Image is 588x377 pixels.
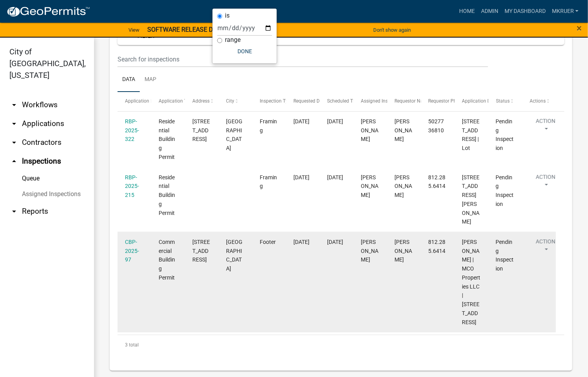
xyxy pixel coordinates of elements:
[151,92,185,111] datatable-header-cell: Application Type
[226,98,234,104] span: City
[327,238,346,247] div: [DATE]
[496,118,514,151] span: Pending Inspection
[226,239,242,272] span: JEFFERSONVILLE
[488,92,522,111] datatable-header-cell: Status
[260,98,293,104] span: Inspection Type
[395,98,430,104] span: Requestor Name
[530,117,562,137] button: Action
[118,92,151,111] datatable-header-cell: Application
[260,174,277,189] span: Framing
[530,98,546,104] span: Actions
[159,174,175,216] span: Residential Building Permit
[140,67,161,92] a: Map
[395,118,413,143] span: Marcus Walter
[125,118,139,143] a: RBP-2025-322
[395,174,413,198] span: Mike Kruer
[496,98,510,104] span: Status
[429,118,444,133] span: 5027736810
[260,118,277,133] span: Framing
[353,92,387,111] datatable-header-cell: Assigned Inspector
[125,98,149,104] span: Application
[462,118,480,151] span: 810 E. 7th Street Jeffrsonville IN 47130 | Lot
[395,239,413,263] span: Mike
[185,92,219,111] datatable-header-cell: Address
[327,98,361,104] span: Scheduled Time
[327,173,346,182] div: [DATE]
[159,239,175,281] span: Commercial Building Permit
[252,92,286,111] datatable-header-cell: Inspection Type
[192,239,210,263] span: 3017 CHARLESTOWN PIKE
[125,239,139,263] a: CBP-2025-97
[522,92,556,111] datatable-header-cell: Actions
[421,92,455,111] datatable-header-cell: Requestor Phone
[327,117,346,126] div: [DATE]
[294,239,310,245] span: 09/09/2025
[462,98,512,104] span: Application Description
[496,239,514,272] span: Pending Inspection
[577,23,582,34] span: ×
[577,23,582,33] button: Close
[9,157,19,166] i: arrow_drop_up
[127,29,161,43] a: + Filter
[225,37,241,43] label: range
[361,174,379,198] span: Mike Kruer
[320,92,353,111] datatable-header-cell: Scheduled Time
[118,335,564,355] div: 3 total
[9,138,19,147] i: arrow_drop_down
[294,174,310,180] span: 09/09/2025
[361,239,379,263] span: Mike Kruer
[9,119,19,128] i: arrow_drop_down
[9,207,19,216] i: arrow_drop_down
[370,23,414,36] button: Don't show again
[387,92,421,111] datatable-header-cell: Requestor Name
[478,4,501,19] a: Admin
[286,92,320,111] datatable-header-cell: Requested Date
[455,92,488,111] datatable-header-cell: Application Description
[225,13,230,19] label: is
[9,100,19,110] i: arrow_drop_down
[501,4,549,19] a: My Dashboard
[294,98,327,104] span: Requested Date
[125,23,143,36] a: View
[530,238,562,257] button: Action
[530,173,562,193] button: Action
[429,239,446,254] span: 812.285.6414
[192,118,210,143] span: 810 SEVENTH STREET, EAST
[429,174,446,189] span: 812.285.6414
[294,118,310,124] span: 09/09/2025
[147,26,266,33] strong: SOFTWARE RELEASE DETAILS FOR [DATE]
[192,98,210,104] span: Address
[429,98,465,104] span: Requestor Phone
[217,44,272,58] button: Done
[462,239,481,325] span: Mike Daulton | MCO Properties LLC | 3017 CHARLESTOWN PIKE
[361,118,379,143] span: Mike Kruer
[496,174,514,207] span: Pending Inspection
[159,118,175,160] span: Residential Building Permit
[118,67,140,92] a: Data
[219,92,252,111] datatable-header-cell: City
[549,4,582,19] a: mkruer
[456,4,478,19] a: Home
[260,239,276,245] span: Footer
[159,98,194,104] span: Application Type
[118,51,488,67] input: Search for inspections
[462,174,480,225] span: 1176 Dustin's Way | Lot 608
[125,174,139,198] a: RBP-2025-215
[361,98,402,104] span: Assigned Inspector
[226,118,242,151] span: JEFFERSONVILLE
